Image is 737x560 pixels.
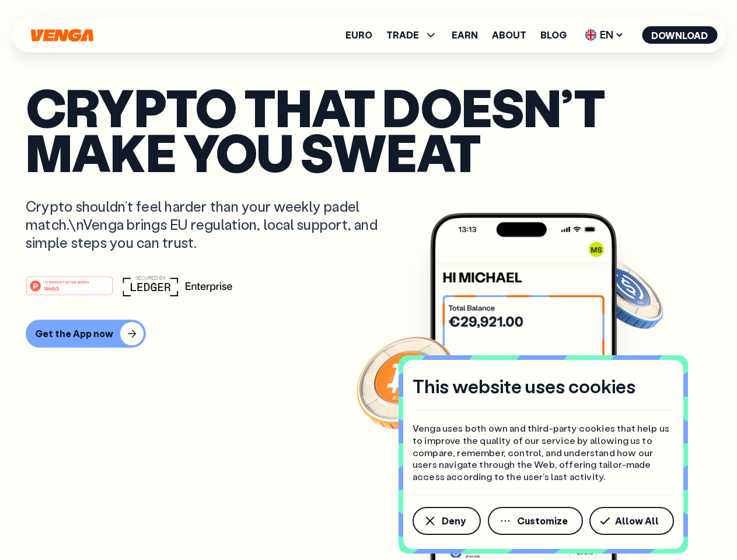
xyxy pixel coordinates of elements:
span: Allow All [615,516,659,526]
a: Get the App now [26,320,711,348]
p: Venga uses both own and third-party cookies that help us to improve the quality of our service by... [413,422,674,483]
button: Allow All [589,507,674,535]
p: Crypto shouldn’t feel harder than your weekly padel match.\nVenga brings EU regulation, local sup... [26,197,394,252]
tspan: #1 PRODUCT OF THE MONTH [44,280,89,283]
button: Deny [413,507,481,535]
h4: This website uses cookies [413,374,635,398]
tspan: Web3 [44,285,59,291]
img: flag-uk [585,29,596,41]
img: Bitcoin [354,330,459,435]
button: Download [642,26,717,44]
div: Get the App now [35,328,113,339]
span: Deny [442,516,466,526]
a: Euro [345,30,372,40]
span: Customize [517,516,568,526]
span: TRADE [386,30,419,40]
a: Blog [540,30,567,40]
a: #1 PRODUCT OF THE MONTHWeb3 [26,283,113,298]
button: Get the App now [26,320,146,348]
span: EN [581,26,628,44]
p: Crypto that doesn’t make you sweat [26,85,711,174]
button: Customize [488,507,583,535]
a: Earn [452,30,478,40]
img: USDC coin [582,251,666,335]
svg: Home [29,29,95,42]
span: TRADE [386,28,438,42]
a: About [492,30,526,40]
